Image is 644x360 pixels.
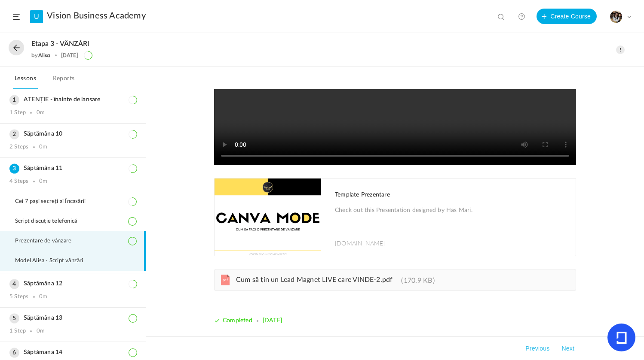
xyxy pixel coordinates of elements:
div: 2 Steps [9,144,28,151]
span: Etapa 3 - VÂNZĂRI [31,40,89,48]
a: Lessons [13,73,38,89]
div: 0m [39,144,47,151]
div: 5 Steps [9,293,28,300]
h1: Template Prezentare [335,191,567,199]
span: Model Alisa - Script vânzări [15,257,94,264]
div: 0m [39,178,47,185]
button: Create Course [537,9,597,24]
img: tempimagehs7pti.png [610,11,622,23]
div: 0m [37,109,45,116]
cite: pdf [221,275,230,286]
a: Alisa [38,52,51,58]
h3: Săptămâna 13 [9,315,136,322]
span: 170.9 KB [401,277,435,284]
div: 0m [39,293,47,300]
div: 1 Step [9,109,26,116]
a: Reports [51,73,77,89]
span: Cum să țin un Lead Magnet LIVE care VINDE-2.pdf [236,276,393,283]
img: screen [215,178,321,256]
span: [DOMAIN_NAME] [335,239,385,247]
div: by [31,52,50,58]
button: Next [560,343,576,354]
h3: Săptămana 14 [9,349,136,356]
a: Template Prezentare Check out this Presentation designed by Has Mari. [DOMAIN_NAME] [215,178,576,256]
a: U [30,10,43,23]
p: Check out this Presentation designed by Has Mari. [335,206,567,227]
h3: Săptămâna 10 [9,130,136,138]
div: 4 Steps [9,178,28,185]
span: Completed [223,318,252,324]
span: [DATE] [263,318,282,324]
button: Previous [524,343,551,354]
div: 1 Step [9,328,26,335]
span: Script discuție telefonică [15,218,88,225]
h3: Săptămâna 12 [9,280,136,287]
span: Cei 7 pași secreți ai Încasării [15,198,96,205]
a: Vision Business Academy [47,11,146,21]
span: Prezentare de vânzare [15,238,82,245]
div: 0m [37,328,45,335]
h3: Săptămâna 11 [9,165,136,172]
div: [DATE] [61,52,78,58]
h3: ATENȚIE - înainte de lansare [9,96,136,103]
